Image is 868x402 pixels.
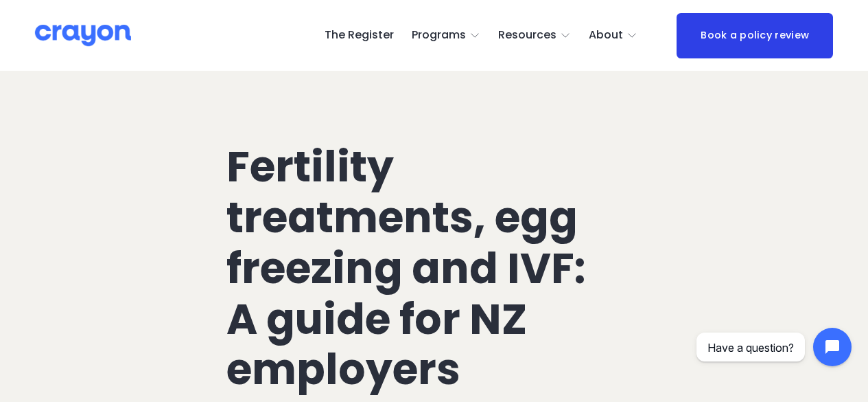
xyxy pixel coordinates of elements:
[589,25,638,47] a: folder dropdown
[412,25,481,47] a: folder dropdown
[498,25,556,45] span: Resources
[677,13,833,58] a: Book a policy review
[412,25,466,45] span: Programs
[325,25,394,47] a: The Register
[226,142,642,395] h1: Fertility treatments, egg freezing and IVF: A guide for NZ employers
[589,25,623,45] span: About
[35,23,131,47] img: Crayon
[498,25,572,47] a: folder dropdown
